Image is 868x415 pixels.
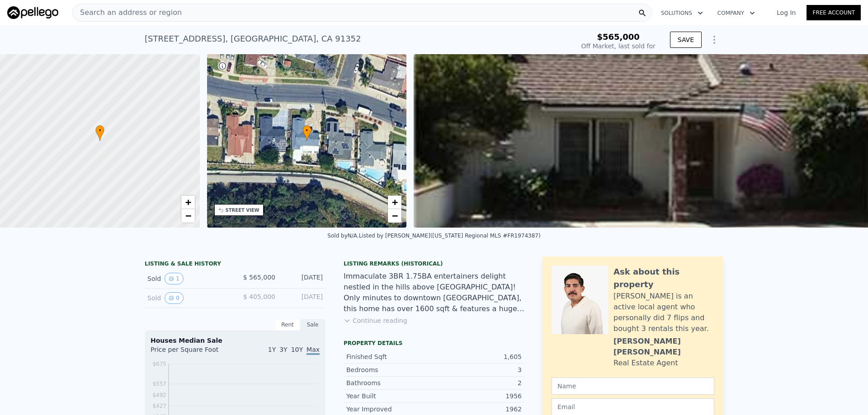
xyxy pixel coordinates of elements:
[151,336,320,345] div: Houses Median Sale
[95,126,104,135] span: •
[346,352,434,361] div: Finished Sqft
[581,42,656,51] div: Off Market, last sold for
[392,196,398,208] span: +
[152,392,166,398] tspan: $492
[291,346,303,353] span: 10Y
[302,125,311,141] div: •
[344,340,524,347] div: Property details
[152,361,166,367] tspan: $675
[654,5,710,21] button: Solutions
[243,293,275,300] span: $ 405,000
[181,196,195,209] a: Zoom in
[552,378,714,395] input: Name
[392,210,398,221] span: −
[300,319,325,331] div: Sale
[95,125,104,141] div: •
[359,233,541,239] div: Listed by [PERSON_NAME] ([US_STATE] Regional MLS #FR1974387)
[147,273,228,284] div: Sold
[283,273,323,284] div: [DATE]
[73,7,182,18] span: Search an address or region
[766,8,807,17] a: Log In
[705,31,723,49] button: Show Options
[346,365,434,374] div: Bedrooms
[388,196,401,209] a: Zoom in
[327,233,359,239] div: Sold by N/A .
[613,336,714,358] div: [PERSON_NAME] [PERSON_NAME]
[344,260,524,267] div: Listing Remarks (Historical)
[165,273,184,284] button: View historical data
[597,32,640,42] span: $565,000
[434,365,522,374] div: 3
[185,210,191,221] span: −
[388,209,401,223] a: Zoom out
[145,260,325,269] div: LISTING & SALE HISTORY
[434,378,522,387] div: 2
[226,207,259,214] div: STREET VIEW
[344,316,407,325] button: Continue reading
[434,405,522,414] div: 1962
[613,358,678,368] div: Real Estate Agent
[268,346,276,353] span: 1Y
[613,266,714,291] div: Ask about this property
[283,292,323,304] div: [DATE]
[346,378,434,387] div: Bathrooms
[243,274,275,281] span: $ 565,000
[434,392,522,401] div: 1956
[710,5,762,21] button: Company
[344,271,524,314] div: Immaculate 3BR 1.75BA entertainers delight nestled in the hills above [GEOGRAPHIC_DATA]! Only min...
[165,292,184,304] button: View historical data
[302,126,311,135] span: •
[275,319,300,331] div: Rent
[7,6,58,19] img: Pellego
[434,352,522,361] div: 1,605
[181,209,195,223] a: Zoom out
[346,392,434,401] div: Year Built
[807,5,861,20] a: Free Account
[152,381,166,387] tspan: $557
[145,33,361,45] div: [STREET_ADDRESS] , [GEOGRAPHIC_DATA] , CA 91352
[346,405,434,414] div: Year Improved
[613,291,714,334] div: [PERSON_NAME] is an active local agent who personally did 7 flips and bought 3 rentals this year.
[670,32,702,48] button: SAVE
[147,292,228,304] div: Sold
[185,196,191,208] span: +
[151,345,235,359] div: Price per Square Foot
[279,346,287,353] span: 3Y
[152,403,166,409] tspan: $427
[307,346,320,355] span: Max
